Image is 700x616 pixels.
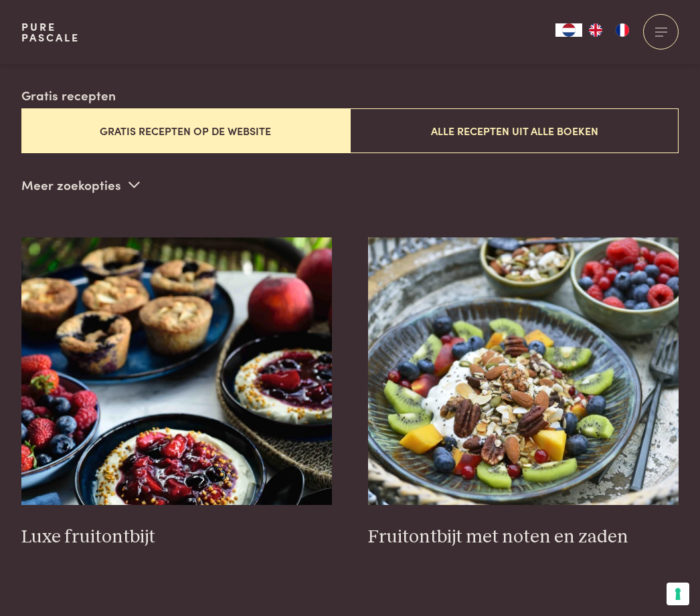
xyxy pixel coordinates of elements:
ul: Language list [582,23,636,37]
a: PurePascale [21,21,80,43]
button: Alle recepten uit alle boeken [350,108,679,153]
button: Uw voorkeuren voor toestemming voor trackingtechnologieën [667,583,689,605]
div: Language [555,23,582,37]
p: Meer zoekopties [21,175,140,195]
label: Gratis recepten [21,86,116,105]
a: EN [582,23,609,37]
img: Luxe fruitontbijt [21,237,333,505]
h3: Fruitontbijt met noten en zaden [368,526,679,549]
a: FR [609,23,636,37]
aside: Language selected: Nederlands [555,23,636,37]
a: Luxe fruitontbijt Luxe fruitontbijt [21,237,333,549]
img: Fruitontbijt met noten en zaden [368,237,679,505]
a: Fruitontbijt met noten en zaden Fruitontbijt met noten en zaden [368,237,679,549]
h3: Luxe fruitontbijt [21,526,333,549]
a: NL [555,23,582,37]
button: Gratis recepten op de website [21,108,350,153]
